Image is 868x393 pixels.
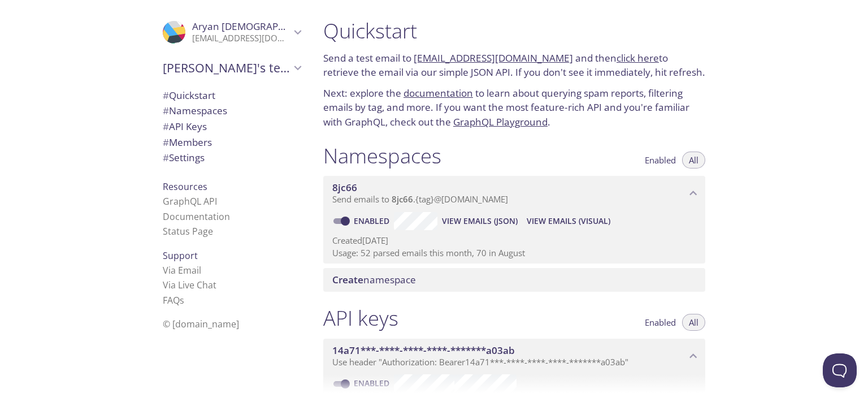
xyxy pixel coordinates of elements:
[163,151,169,164] span: #
[163,89,169,102] span: #
[154,150,310,166] div: Team Settings
[323,176,705,211] div: 8jc66 namespace
[332,273,363,286] span: Create
[323,86,705,129] p: Next: explore the to learn about querying spam reports, filtering emails by tag, and more. If you...
[442,214,518,228] span: View Emails (JSON)
[163,294,184,306] a: FAQ
[154,53,310,83] div: Aryan's team
[154,14,310,51] div: Aryan Jain
[163,136,212,149] span: Members
[163,249,198,262] span: Support
[163,136,169,149] span: #
[163,151,205,164] span: Settings
[414,51,573,64] a: [EMAIL_ADDRESS][DOMAIN_NAME]
[392,193,413,205] span: 8jc66
[332,193,508,205] span: Send emails to . {tag} @[DOMAIN_NAME]
[323,51,705,80] p: Send a test email to and then to retrieve the email via our simple JSON API. If you don't see it ...
[180,294,184,306] span: s
[323,268,705,292] div: Create namespace
[163,318,239,330] span: © [DOMAIN_NAME]
[617,51,659,64] a: click here
[163,89,215,102] span: Quickstart
[163,104,227,117] span: Namespaces
[163,279,216,291] a: Via Live Chat
[163,120,169,133] span: #
[163,264,201,277] a: Via Email
[527,214,610,228] span: View Emails (Visual)
[823,353,857,387] iframe: Help Scout Beacon - Open
[323,305,398,331] h1: API keys
[323,143,441,169] h1: Namespaces
[192,20,327,33] span: Aryan [DEMOGRAPHIC_DATA]
[682,314,705,331] button: All
[437,212,522,230] button: View Emails (JSON)
[522,212,615,230] button: View Emails (Visual)
[163,195,217,208] a: GraphQL API
[163,120,207,133] span: API Keys
[163,104,169,117] span: #
[154,103,310,119] div: Namespaces
[332,181,357,194] span: 8jc66
[453,115,548,128] a: GraphQL Playground
[332,273,416,286] span: namespace
[403,87,473,100] a: documentation
[163,225,213,237] a: Status Page
[154,88,310,103] div: Quickstart
[682,152,705,169] button: All
[192,33,290,44] p: [EMAIL_ADDRESS][DOMAIN_NAME]
[332,235,696,247] p: Created [DATE]
[154,119,310,135] div: API Keys
[163,60,290,76] span: [PERSON_NAME]'s team
[163,210,230,223] a: Documentation
[154,135,310,150] div: Members
[323,18,705,44] h1: Quickstart
[163,180,207,193] span: Resources
[352,215,394,226] a: Enabled
[638,314,683,331] button: Enabled
[638,152,683,169] button: Enabled
[332,247,696,259] p: Usage: 52 parsed emails this month, 70 in August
